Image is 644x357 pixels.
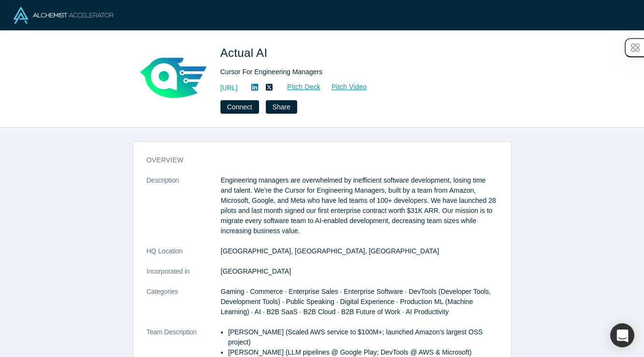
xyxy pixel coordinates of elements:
[139,44,207,112] img: Actual AI's Logo
[147,266,221,287] dt: Incorporated in
[147,155,484,165] h3: overview
[147,287,221,327] dt: Categories
[321,81,367,93] a: Pitch Video
[220,67,491,77] div: Cursor For Engineering Managers
[220,46,271,59] span: Actual AI
[221,266,498,277] dd: [GEOGRAPHIC_DATA]
[221,246,498,256] dd: [GEOGRAPHIC_DATA], [GEOGRAPHIC_DATA], [GEOGRAPHIC_DATA]
[147,246,221,266] dt: HQ Location
[147,175,221,246] dt: Description
[266,100,297,114] button: Share
[220,100,259,114] button: Connect
[221,288,491,316] span: Gaming · Commerce · Enterprise Sales · Enterprise Software · DevTools (Developer Tools, Developme...
[276,81,321,93] a: Pitch Deck
[221,175,498,236] p: Engineering managers are overwhelmed by inefficient software development, losing time and talent....
[228,327,498,347] p: [PERSON_NAME] (Scaled AWS service to $100M+; launched Amazon's largest OSS project)
[220,83,238,93] a: [URL]
[14,7,113,24] img: Alchemist Logo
